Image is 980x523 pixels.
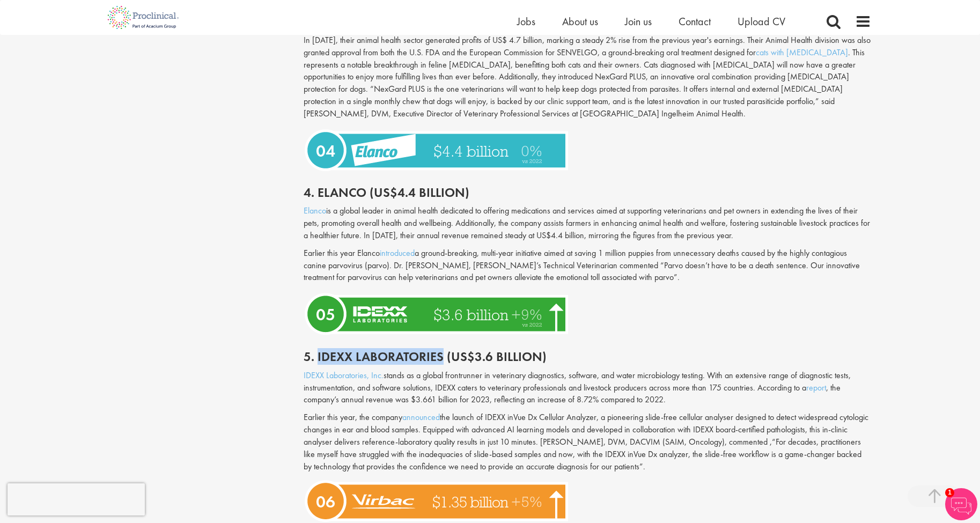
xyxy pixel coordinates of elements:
a: introduced [380,247,415,259]
a: announced [402,411,440,423]
img: Chatbot [945,488,977,520]
p: Earlier this year, the company the launch of IDEXX inVue Dx Cellular Analyzer, a pioneering slide... [304,411,871,473]
a: Join us [625,14,652,28]
a: report [806,382,826,393]
a: Contact [679,14,711,28]
span: 1 [945,488,954,497]
h2: 4. Elanco (US$4.4 billion) [304,186,871,200]
iframe: reCAPTCHA [8,483,145,515]
a: Elanco [304,205,326,216]
p: Earlier this year Elanco a ground-breaking, multi-year initiative aimed at saving 1 million puppi... [304,247,871,284]
a: Upload CV [738,14,785,28]
a: cats with [MEDICAL_DATA] [756,47,848,58]
p: stands as a global frontrunner in veterinary diagnostics, software, and water microbiology testin... [304,370,871,407]
p: is a global leader in animal health dedicated to offering medications and services aimed at suppo... [304,205,871,242]
a: Jobs [517,14,535,28]
a: IDEXX Laboratories, Inc. [304,370,384,381]
p: In [DATE], their animal health sector generated profits of US$ 4.7 billion, marking a steady 2% r... [304,34,871,120]
h2: 5. Idexx Laboratories (US$3.6 billion) [304,350,871,364]
a: About us [562,14,598,28]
